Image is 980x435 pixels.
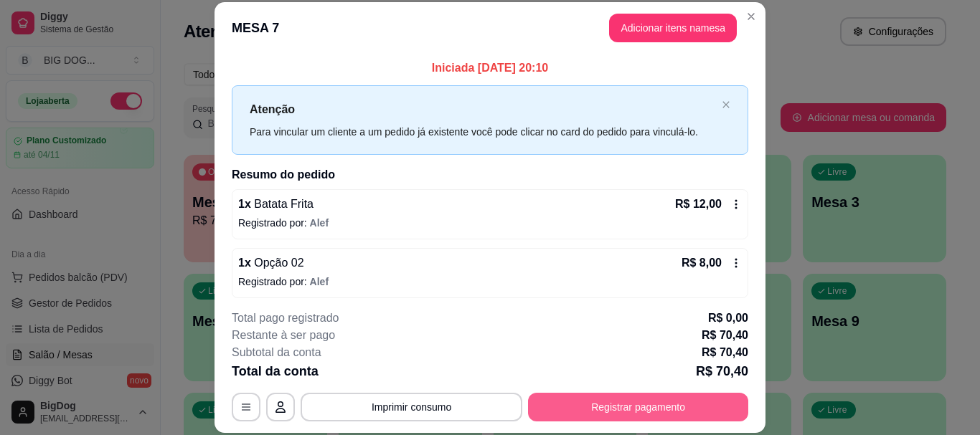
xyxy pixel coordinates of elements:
[250,124,716,140] div: Para vincular um cliente a um pedido já existente você pode clicar no card do pedido para vinculá...
[310,276,329,287] span: Alef
[251,198,314,210] span: Batata Frita
[238,254,304,272] p: 1 x
[232,310,339,327] p: Total pago registrado
[528,393,748,421] button: Registrar pagamento
[238,216,742,230] p: Registrado por:
[696,361,748,381] p: R$ 70,40
[301,393,522,421] button: Imprimir consumo
[232,59,748,77] p: Iniciada [DATE] 20:10
[238,196,314,213] p: 1 x
[238,274,742,289] p: Registrado por:
[232,361,319,381] p: Total da conta
[232,327,335,344] p: Restante à ser pago
[722,100,730,110] button: close
[675,196,722,213] p: R$ 12,00
[682,254,722,272] p: R$ 8,00
[310,217,329,229] span: Alef
[722,100,730,109] span: close
[232,344,321,361] p: Subtotal da conta
[250,100,716,118] p: Atenção
[702,344,748,361] p: R$ 70,40
[609,14,737,42] button: Adicionar itens namesa
[740,5,763,28] button: Close
[215,2,765,54] header: MESA 7
[251,257,304,269] span: Opção 02
[708,310,748,327] p: R$ 0,00
[702,327,748,344] p: R$ 70,40
[232,166,748,183] h2: Resumo do pedido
